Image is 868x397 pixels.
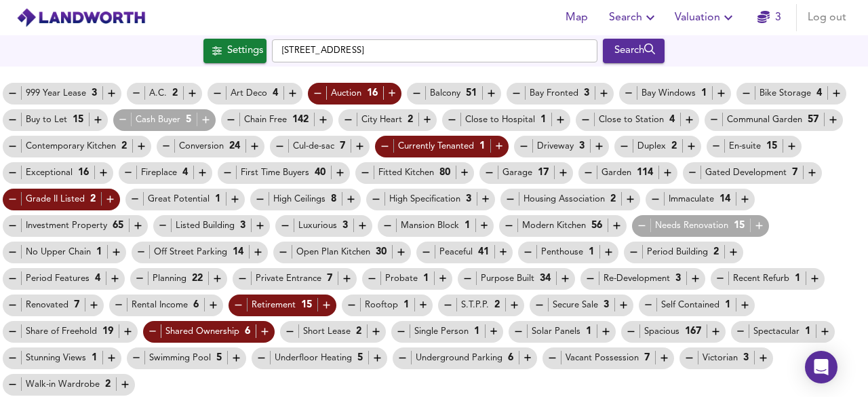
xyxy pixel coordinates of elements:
button: Log out [802,4,852,31]
button: Search [604,4,664,31]
span: Search [609,8,658,27]
a: 3 [757,8,781,27]
div: Run Your Search [603,39,665,63]
button: Search [603,39,665,63]
button: Settings [203,39,267,63]
button: Map [555,4,598,31]
span: Log out [808,8,846,27]
div: Search [606,42,661,60]
button: 3 [747,4,791,31]
input: Enter a location... [272,39,597,62]
span: Valuation [675,8,736,27]
button: Valuation [669,4,742,31]
div: Click to configure Search Settings [203,39,267,63]
div: Settings [227,42,263,60]
img: logo [16,7,146,28]
div: Open Intercom Messenger [805,351,837,383]
span: Map [560,8,593,27]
